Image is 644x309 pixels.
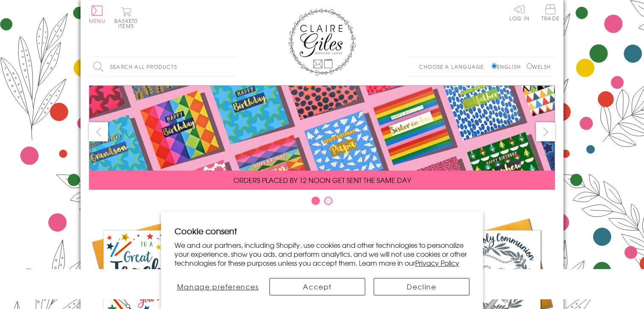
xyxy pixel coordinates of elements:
[118,17,138,30] span: 0 items
[269,278,365,295] button: Accept
[324,197,333,205] button: Carousel Page 2
[536,122,555,141] button: next
[527,63,551,70] label: Welsh
[233,175,411,185] span: ORDERS PLACED BY 12 NOON GET SENT THE SAME DAY
[114,7,138,28] button: Basket0 items
[491,63,525,70] label: English
[89,17,105,25] span: Menu
[527,63,532,69] input: Welsh
[175,241,469,267] p: We and our partners, including Shopify, use cookies and other technologies to personalize your ex...
[229,57,237,76] input: Search
[89,6,105,23] button: Menu
[288,8,356,76] img: Claire Giles Greetings Cards
[89,196,555,209] div: Carousel Pagination
[541,4,559,22] a: Trade
[541,4,559,21] span: Trade
[175,225,469,237] h2: Cookie consent
[419,63,490,70] p: Choose a language:
[89,57,237,76] input: Search all products
[175,278,261,295] button: Manage preferences
[509,4,530,21] a: Log In
[311,197,320,205] button: Carousel Page 1 (Current Slide)
[374,278,469,295] button: Decline
[89,122,108,141] button: prev
[491,63,497,69] input: English
[177,281,259,292] span: Manage preferences
[415,258,459,268] a: Privacy Policy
